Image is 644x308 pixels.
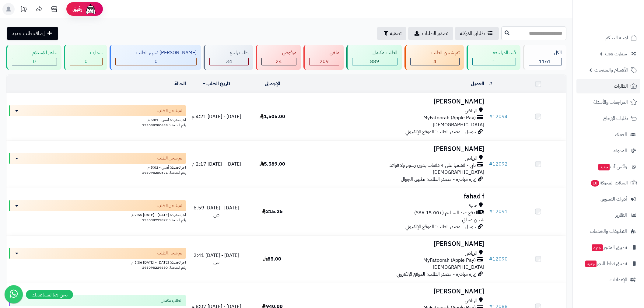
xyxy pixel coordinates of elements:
a: إضافة طلب جديد [7,27,58,40]
a: وآتس آبجديد [576,159,640,174]
span: تابي - قسّمها على 4 دفعات بدون رسوم ولا فوائد [390,162,476,169]
a: #12091 [489,208,508,215]
span: زيارة مباشرة - مصدر الطلب: الموقع الإلكتروني [397,271,476,278]
img: logo-2.png [603,17,638,30]
a: تاريخ الطلب [203,80,230,87]
span: سمارت لايف [605,50,627,58]
a: الإعدادات [576,272,640,287]
span: 1 [492,58,495,65]
span: إضافة طلب جديد [12,30,45,37]
a: الكل1161 [522,45,568,70]
span: [DATE] - [DATE] 6:59 ص [194,204,239,219]
span: جديد [592,244,603,251]
div: الطلب مكتمل [352,49,397,56]
a: جاهز للاستلام 0 [5,45,63,70]
div: قيد المراجعه [472,49,516,56]
span: [DEMOGRAPHIC_DATA] [433,264,484,271]
span: 34 [226,58,232,65]
div: سمارت [70,49,103,56]
a: تصدير الطلبات [408,27,453,40]
span: [DATE] - [DATE] 2:17 م [192,160,241,168]
span: [DEMOGRAPHIC_DATA] [433,121,484,128]
span: 209 [320,58,329,65]
span: لوحة التحكم [605,33,628,42]
a: #12094 [489,113,508,120]
a: #12090 [489,255,508,263]
span: [DEMOGRAPHIC_DATA] [433,169,484,176]
span: طلبات الإرجاع [603,114,628,123]
span: المراجعات والأسئلة [593,98,628,107]
div: اخر تحديث: [DATE] - [DATE] 7:55 م [9,211,186,218]
a: السلات المتروكة18 [576,176,640,190]
span: رقم الشحنة: 293098229877 [142,217,186,223]
div: 0 [70,58,102,65]
span: رقم الشحنة: 293098280571 [142,170,186,175]
span: MyFatoorah (Apple Pay) [423,114,476,121]
span: 215.25 [262,208,283,215]
span: 0 [33,58,36,65]
a: طلبات الإرجاع [576,111,640,126]
span: الرياض [465,250,478,257]
span: 1,505.00 [260,113,285,120]
a: أدوات التسويق [576,192,640,206]
h3: [PERSON_NAME] [303,145,484,152]
span: 85.00 [263,255,281,263]
span: 4 [433,58,436,65]
span: 0 [85,58,88,65]
div: 889 [352,58,397,65]
span: تطبيق نقاط البيع [585,259,627,268]
span: جوجل - مصدر الطلب: الموقع الإلكتروني [405,128,476,135]
div: تم شحن الطلب [410,49,460,56]
span: جوجل - مصدر الطلب: الموقع الإلكتروني [405,223,476,230]
span: شحن مجاني [462,216,484,223]
span: وآتس آب [598,163,627,171]
a: التقارير [576,208,640,222]
span: الطلبات [614,82,628,90]
h3: fahad f [303,193,484,200]
div: جاهز للاستلام [12,49,57,56]
a: تم شحن الطلب 4 [403,45,465,70]
div: 0 [116,58,196,65]
span: أدوات التسويق [600,195,627,203]
a: ملغي 209 [302,45,345,70]
span: MyFatoorah (Apple Pay) [423,257,476,264]
a: الطلب مكتمل 889 [345,45,403,70]
span: الرياض [465,155,478,162]
a: تطبيق المتجرجديد [576,240,640,255]
div: اخر تحديث: أمس - 5:02 م [9,164,186,170]
a: قيد المراجعه 1 [465,45,522,70]
span: طلباتي المُوكلة [460,30,485,37]
span: عنيزة [469,202,478,209]
span: التقارير [615,211,627,219]
span: الرياض [465,297,478,304]
span: الرياض [465,107,478,114]
span: 889 [370,58,379,65]
a: تحديثات المنصة [16,3,31,17]
div: [PERSON_NAME] تجهيز الطلب [115,49,197,56]
span: تطبيق المتجر [591,243,627,252]
span: زيارة مباشرة - مصدر الطلب: تطبيق الجوال [401,176,476,183]
span: 1161 [539,58,551,65]
span: تم شحن الطلب [157,203,182,209]
span: [DATE] - [DATE] 4:21 م [192,113,241,120]
span: 5,589.00 [260,160,285,168]
span: تم شحن الطلب [157,155,182,161]
div: مرفوض [261,49,296,56]
a: مرفوض 24 [254,45,302,70]
span: # [489,113,492,120]
span: جديد [585,261,597,267]
button: تصفية [377,27,406,40]
a: # [489,80,492,87]
span: # [489,208,492,215]
span: 18 [591,180,599,187]
span: الإعدادات [610,275,627,284]
div: ملغي [309,49,339,56]
span: التطبيقات والخدمات [590,227,627,236]
a: لوحة التحكم [576,30,640,45]
span: رفيق [72,5,82,13]
a: التطبيقات والخدمات [576,224,640,239]
a: [PERSON_NAME] تجهيز الطلب 0 [108,45,202,70]
a: #12092 [489,160,508,168]
a: العملاء [576,127,640,142]
a: الإجمالي [265,80,280,87]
